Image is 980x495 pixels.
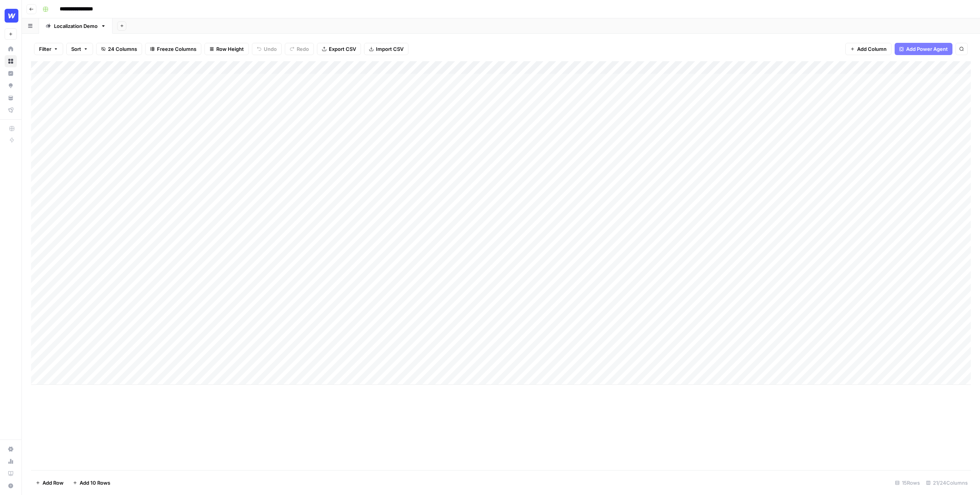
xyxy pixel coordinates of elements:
button: Add Column [845,43,892,55]
button: Help + Support [5,480,17,492]
button: Add 10 Rows [68,477,115,489]
a: Learning Hub [5,467,17,480]
span: Redo [297,45,309,53]
a: Flightpath [5,104,17,116]
a: Home [5,43,17,55]
a: Localization Demo [39,18,113,34]
button: Freeze Columns [145,43,201,55]
a: Insights [5,67,17,80]
button: Workspace: Webflow [5,6,17,25]
div: Localization Demo [54,22,98,30]
button: Export CSV [317,43,361,55]
span: Row Height [216,45,244,53]
div: 21/24 Columns [923,477,971,489]
span: Add Row [42,479,64,487]
div: 15 Rows [892,477,923,489]
a: Browse [5,55,17,67]
span: Import CSV [376,45,403,53]
span: Sort [71,45,81,53]
a: Your Data [5,92,17,104]
button: 24 Columns [96,43,142,55]
button: Add Row [31,477,68,489]
span: Add Column [857,45,887,53]
button: Add Power Agent [895,43,952,55]
span: Add Power Agent [906,45,948,53]
span: Add 10 Rows [80,479,110,487]
a: Usage [5,455,17,467]
span: Filter [39,45,51,53]
button: Import CSV [364,43,408,55]
button: Undo [252,43,282,55]
button: Filter [34,43,63,55]
span: Undo [264,45,277,53]
span: 24 Columns [108,45,137,53]
img: Webflow Logo [5,9,18,23]
span: Export CSV [329,45,356,53]
button: Sort [66,43,93,55]
a: Opportunities [5,80,17,92]
button: Row Height [204,43,249,55]
button: Redo [285,43,314,55]
span: Freeze Columns [157,45,196,53]
a: Settings [5,443,17,455]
